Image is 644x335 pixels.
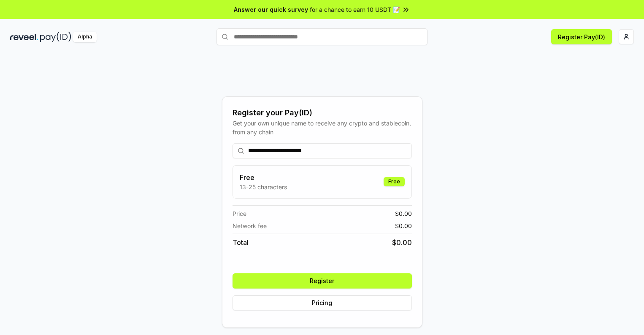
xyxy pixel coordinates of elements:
[240,182,287,191] p: 13-25 characters
[384,177,405,186] div: Free
[233,209,246,218] span: Price
[233,273,412,289] button: Register
[310,5,400,14] span: for a chance to earn 10 USDT 📝
[392,237,412,248] span: $ 0.00
[395,209,412,218] span: $ 0.00
[233,237,249,248] span: Total
[233,221,267,230] span: Network fee
[233,107,412,119] div: Register your Pay(ID)
[73,32,97,42] div: Alpha
[240,172,287,182] h3: Free
[234,5,308,14] span: Answer our quick survey
[233,119,412,136] div: Get your own unique name to receive any crypto and stablecoin, from any chain
[395,221,412,230] span: $ 0.00
[40,32,71,42] img: pay_id
[233,295,412,310] button: Pricing
[551,29,612,44] button: Register Pay(ID)
[10,32,38,42] img: reveel_dark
